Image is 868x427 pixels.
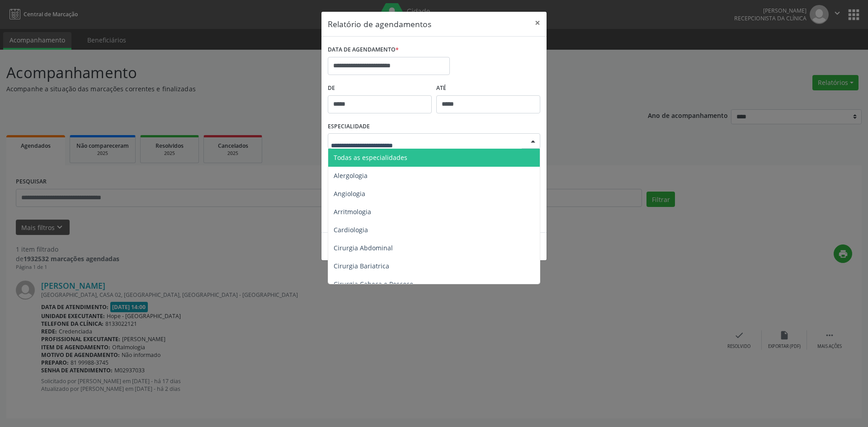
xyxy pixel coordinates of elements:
span: Angiologia [334,189,365,198]
span: Cardiologia [334,225,368,234]
span: Todas as especialidades [334,153,407,162]
label: DATA DE AGENDAMENTO [328,43,399,57]
span: Cirurgia Abdominal [334,244,393,252]
h5: Relatório de agendamentos [328,18,431,30]
span: Alergologia [334,171,368,180]
label: ATÉ [436,81,540,95]
button: Close [528,12,547,34]
label: ESPECIALIDADE [328,120,370,134]
span: Arritmologia [334,207,371,216]
span: Cirurgia Cabeça e Pescoço [334,280,413,288]
span: Cirurgia Bariatrica [334,262,389,270]
label: De [328,81,432,95]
